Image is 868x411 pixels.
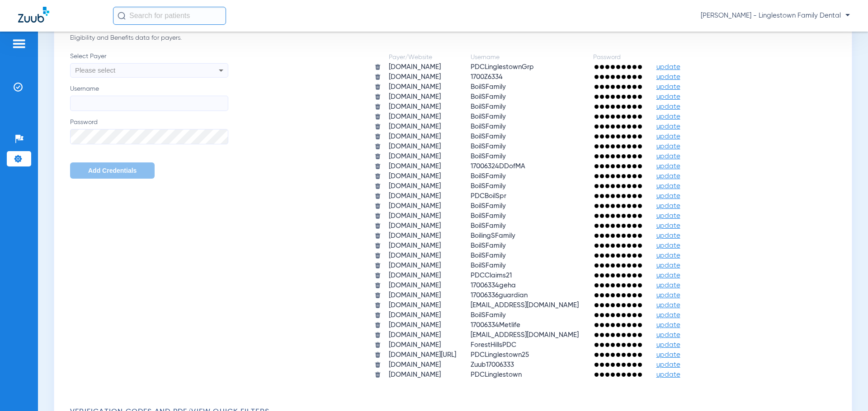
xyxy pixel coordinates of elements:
[471,212,506,219] span: BoilSFamily
[374,74,381,80] img: trash.svg
[471,163,525,170] span: 17006324DDofMA
[471,262,506,269] span: BoilSFamily
[374,242,381,249] img: trash.svg
[382,341,463,350] td: [DOMAIN_NAME]
[70,84,228,111] label: Username
[656,74,680,80] span: update
[382,311,463,320] td: [DOMAIN_NAME]
[374,252,381,259] img: trash.svg
[18,7,49,23] img: Zuub Logo
[374,133,381,140] img: trash.svg
[471,93,506,100] span: BoilSFamily
[374,322,381,328] img: trash.svg
[382,162,463,171] td: [DOMAIN_NAME]
[382,331,463,340] td: [DOMAIN_NAME]
[471,302,579,309] span: [EMAIL_ADDRESS][DOMAIN_NAME]
[823,368,868,411] div: Chat Widget
[374,93,381,100] img: trash.svg
[656,361,680,368] span: update
[464,53,585,62] td: Username
[374,332,381,338] img: trash.svg
[471,232,515,239] span: BoilingSFamily
[382,152,463,161] td: [DOMAIN_NAME]
[374,163,381,170] img: trash.svg
[656,371,680,378] span: update
[374,103,381,110] img: trash.svg
[656,242,680,249] span: update
[374,351,381,358] img: trash.svg
[70,118,228,144] label: Password
[471,183,506,189] span: BoilSFamily
[471,332,579,338] span: [EMAIL_ADDRESS][DOMAIN_NAME]
[374,83,381,90] img: trash.svg
[70,52,228,61] span: Select Payer
[471,272,512,279] span: PDCClaims21
[382,241,463,250] td: [DOMAIN_NAME]
[382,73,463,82] td: [DOMAIN_NAME]
[656,113,680,120] span: update
[471,153,506,160] span: BoilSFamily
[656,232,680,239] span: update
[656,153,680,160] span: update
[70,162,155,179] button: Add Credentials
[374,292,381,299] img: trash.svg
[471,173,506,180] span: BoilSFamily
[374,282,381,289] img: trash.svg
[12,38,26,49] img: hamburger-icon
[382,172,463,181] td: [DOMAIN_NAME]
[374,193,381,199] img: trash.svg
[382,112,463,121] td: [DOMAIN_NAME]
[471,203,506,209] span: BoilSFamily
[471,143,506,150] span: BoilSFamily
[701,11,850,20] span: [PERSON_NAME] - Linglestown Family Dental
[656,302,680,309] span: update
[382,102,463,111] td: [DOMAIN_NAME]
[374,143,381,150] img: trash.svg
[471,371,522,378] span: PDCLinglestown
[382,251,463,260] td: [DOMAIN_NAME]
[382,301,463,310] td: [DOMAIN_NAME]
[471,222,506,229] span: BoilSFamily
[471,361,514,368] span: Zuub17006333
[656,272,680,279] span: update
[656,173,680,180] span: update
[382,271,463,280] td: [DOMAIN_NAME]
[656,64,680,70] span: update
[374,113,381,120] img: trash.svg
[374,173,381,180] img: trash.svg
[382,321,463,330] td: [DOMAIN_NAME]
[374,302,381,309] img: trash.svg
[382,142,463,151] td: [DOMAIN_NAME]
[656,143,680,150] span: update
[586,53,649,62] td: Password
[382,92,463,102] td: [DOMAIN_NAME]
[382,182,463,191] td: [DOMAIN_NAME]
[656,351,680,358] span: update
[471,123,506,130] span: BoilSFamily
[382,360,463,369] td: [DOMAIN_NAME]
[382,53,463,62] td: Payer/Website
[656,183,680,189] span: update
[656,322,680,328] span: update
[471,342,516,348] span: ForestHillsPDC
[374,342,381,348] img: trash.svg
[471,103,506,110] span: BoilSFamily
[374,262,381,269] img: trash.svg
[471,282,516,289] span: 17006334geha
[382,202,463,211] td: [DOMAIN_NAME]
[471,322,520,328] span: 17006334Metlife
[70,129,228,144] input: Password
[88,167,137,174] span: Add Credentials
[374,212,381,219] img: trash.svg
[656,282,680,289] span: update
[471,113,506,120] span: BoilSFamily
[656,222,680,229] span: update
[656,212,680,219] span: update
[75,66,115,74] span: Please select
[382,261,463,270] td: [DOMAIN_NAME]
[382,281,463,290] td: [DOMAIN_NAME]
[656,123,680,130] span: update
[118,12,126,20] img: Search Icon
[656,203,680,209] span: update
[374,123,381,130] img: trash.svg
